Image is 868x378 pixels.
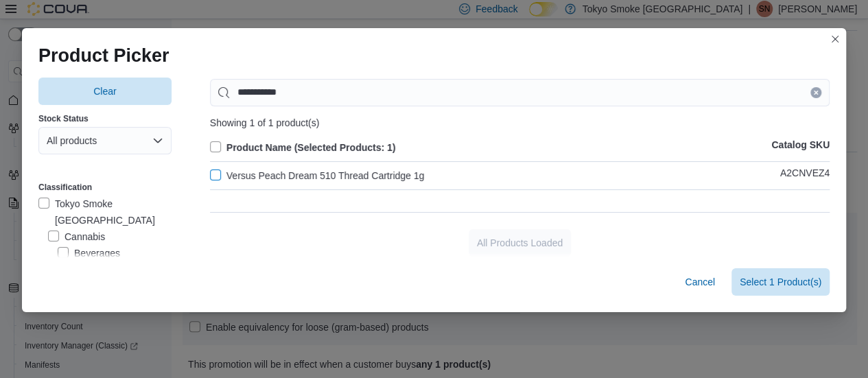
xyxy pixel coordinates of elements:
[48,228,105,245] label: Cannabis
[740,275,821,289] span: Select 1 Product(s)
[210,79,830,106] input: Use aria labels when no actual label is in use
[810,87,821,98] button: Clear input
[731,268,830,296] button: Select 1 Product(s)
[38,182,92,193] label: Classification
[679,268,720,296] button: Cancel
[210,139,396,156] label: Product Name (Selected Products: 1)
[780,167,830,184] p: A2CNVEZ4
[58,245,120,261] label: Beverages
[827,31,843,47] button: Closes this modal window
[210,117,830,128] div: Showing 1 of 1 product(s)
[38,45,169,67] h1: Product Picker
[477,236,563,250] span: All Products Loaded
[38,196,172,228] label: Tokyo Smoke [GEOGRAPHIC_DATA]
[771,139,830,156] p: Catalog SKU
[38,113,89,124] label: Stock Status
[93,84,116,98] span: Clear
[469,229,571,257] button: All Products Loaded
[38,78,172,105] button: Clear
[685,275,715,289] span: Cancel
[210,167,424,184] label: Versus Peach Dream 510 Thread Cartridge 1g
[38,127,172,154] button: All products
